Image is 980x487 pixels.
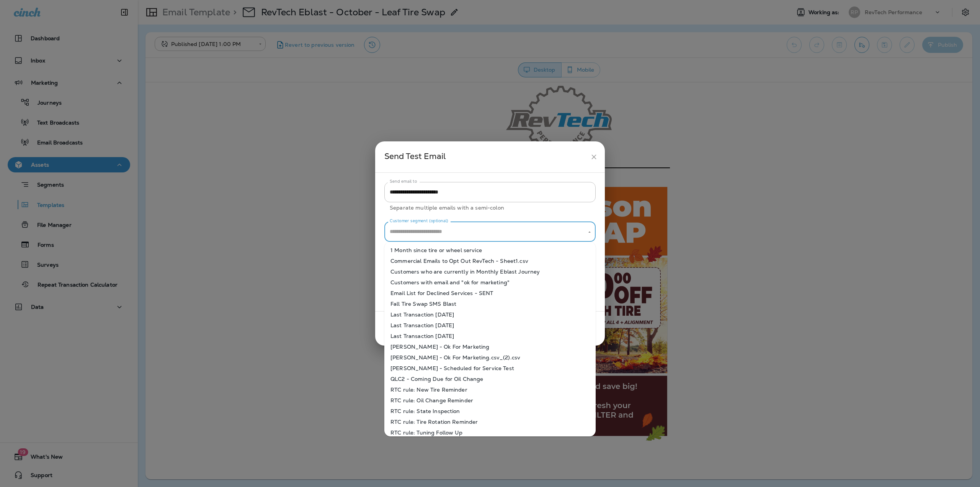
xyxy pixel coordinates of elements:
[384,266,596,277] li: Customers who are currently in Monthly Eblast Journey
[299,97,528,364] img: 25-1001-RevTech-Eblast-1.png
[361,3,466,74] img: RevTech Performance Logo
[587,150,601,164] button: close
[390,203,590,212] p: Separate multiple emails with a semi-colon
[384,395,596,406] li: RTC rule: Oil Change Reminder
[384,288,596,298] li: Email List for Declined Services - SENT
[384,384,596,395] li: RTC rule: New Tire Reminder
[384,298,596,309] li: Fall Tire Swap SMS Blast
[384,427,596,438] li: RTC rule: Tuning Follow Up
[384,309,596,320] li: Last Transaction [DATE]
[384,416,596,427] li: RTC rule: Tire Rotation Reminder
[384,245,596,256] li: 1 Month since tire or wheel service
[586,229,593,236] button: Close
[384,277,596,288] li: Customers with email and "ok for marketing"
[390,218,448,224] label: Customer segment (optional)
[384,363,596,374] li: [PERSON_NAME] - Scheduled for Service Test
[384,256,596,266] li: Commercial Emails to Opt Out RevTech - Sheet1.csv
[390,179,417,184] label: Send email to
[384,320,596,331] li: Last Transaction [DATE]
[384,352,596,363] li: [PERSON_NAME] - Ok For Marketing.csv_(2).csv
[384,150,587,164] div: Send Test Email
[384,341,596,352] li: [PERSON_NAME] - Ok For Marketing
[384,374,596,384] li: QLC2 - Coming Due for Oil Change
[384,406,596,416] li: RTC rule: State Inspection
[384,331,596,341] li: Last Transaction [DATE]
